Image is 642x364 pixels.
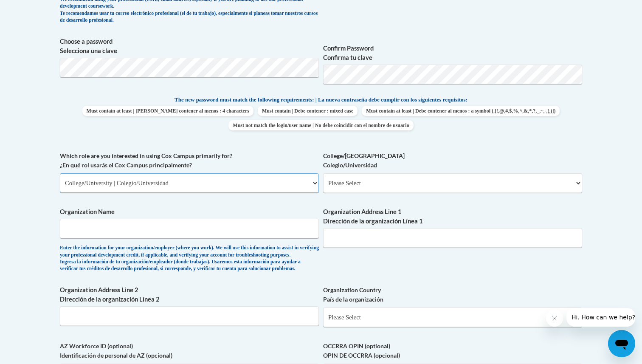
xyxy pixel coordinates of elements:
[60,219,319,238] input: Metadata input
[323,44,582,62] label: Confirm Password Confirma tu clave
[323,207,582,226] label: Organization Address Line 1 Dirección de la organización Línea 1
[323,228,582,248] input: Metadata input
[60,207,319,217] label: Organization Name
[60,151,319,170] label: Which role are you interested in using Cox Campus primarily for? ¿En qué rol usarás el Cox Campus...
[60,285,319,304] label: Organization Address Line 2 Dirección de la organización Línea 2
[228,120,413,130] span: Must not match the login/user name | No debe coincidir con el nombre de usuario
[258,106,358,116] span: Must contain | Debe contener : mixed case
[60,341,319,360] label: AZ Workforce ID (optional) Identificación de personal de AZ (opcional)
[175,96,467,104] span: The new password must match the following requirements: | La nueva contraseña debe cumplir con lo...
[546,310,563,327] iframe: Close message
[566,308,635,327] iframe: Message from company
[82,106,253,116] span: Must contain at least | [PERSON_NAME] contener al menos : 4 characters
[323,151,582,170] label: College/[GEOGRAPHIC_DATA] Colegio/Universidad
[608,330,635,357] iframe: Button to launch messaging window
[60,37,319,56] label: Choose a password Selecciona una clave
[323,341,582,360] label: OCCRRA OPIN (optional) OPIN DE OCCRRA (opcional)
[60,245,319,273] div: Enter the information for your organization/employer (where you work). We will use this informati...
[323,285,582,304] label: Organization Country País de la organización
[60,306,319,326] input: Metadata input
[362,106,560,116] span: Must contain at least | Debe contener al menos : a symbol (.[!,@,#,$,%,^,&,*,?,_,~,-,(,)])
